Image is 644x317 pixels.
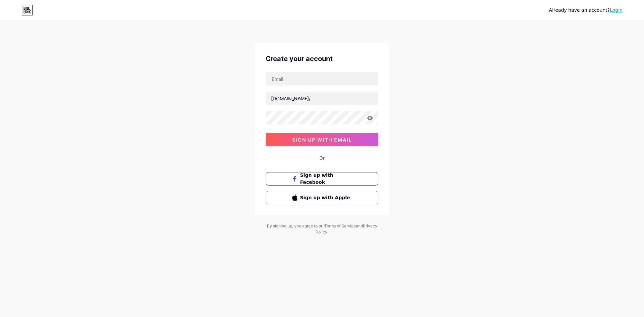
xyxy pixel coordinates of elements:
span: Sign up with Apple [300,194,352,201]
button: Sign up with Facebook [266,172,378,186]
div: Already have an account? [549,7,623,14]
a: Terms of Service [324,223,356,228]
button: Sign up with Apple [266,191,378,204]
span: sign up with email [292,137,352,143]
div: By signing up, you agree to our and . [265,223,379,235]
span: Sign up with Facebook [300,172,352,186]
div: Or [319,154,325,161]
input: username [266,92,378,105]
div: Create your account [266,54,378,64]
div: [DOMAIN_NAME]/ [271,95,311,102]
a: Login [610,7,623,13]
button: sign up with email [266,133,378,146]
input: Email [266,72,378,86]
